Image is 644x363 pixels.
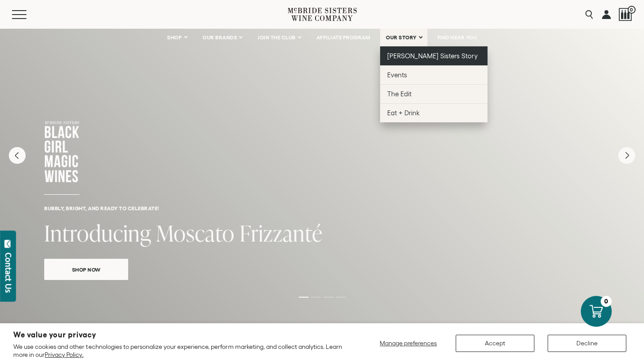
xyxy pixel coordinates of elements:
h2: We value your privacy [13,331,343,339]
span: Moscato [156,218,235,248]
a: Eat + Drink [380,103,488,122]
span: FIND NEAR YOU [438,34,477,41]
span: OUR BRANDS [202,34,237,41]
a: JOIN THE CLUB [252,29,306,46]
span: JOIN THE CLUB [258,34,296,41]
span: SHOP [167,34,182,41]
button: Manage preferences [374,335,442,352]
li: Page dot 3 [324,297,333,298]
span: AFFILIATE PROGRAM [316,34,370,41]
div: 0 [601,296,612,307]
button: Mobile Menu Trigger [12,10,44,19]
a: SHOP [161,29,192,46]
button: Next [618,147,635,164]
span: OUR STORY [386,34,417,41]
span: The Edit [387,90,412,98]
a: FIND NEAR YOU [432,29,483,46]
a: Shop Now [44,259,128,280]
button: Previous [9,147,26,164]
span: Frizzanté [240,218,323,248]
a: [PERSON_NAME] Sisters Story [380,46,488,65]
a: OUR BRANDS [197,29,248,46]
a: AFFILIATE PROGRAM [311,29,376,46]
button: Decline [548,335,626,352]
button: Accept [456,335,534,352]
li: Page dot 1 [299,297,309,298]
a: Events [380,65,488,84]
span: Eat + Drink [387,109,420,117]
li: Page dot 4 [336,297,346,298]
span: Manage preferences [380,340,437,347]
span: [PERSON_NAME] Sisters Story [387,52,478,60]
a: The Edit [380,84,488,103]
h6: Bubbly, bright, and ready to celebrate! [44,205,600,211]
span: 0 [628,6,636,14]
span: Shop Now [57,265,116,275]
li: Page dot 2 [311,297,321,298]
a: Privacy Policy. [45,351,83,358]
p: We use cookies and other technologies to personalize your experience, perform marketing, and coll... [13,343,343,359]
a: OUR STORY [380,29,427,46]
span: Introducing [44,218,151,248]
span: Events [387,71,407,79]
div: Contact Us [4,253,13,293]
